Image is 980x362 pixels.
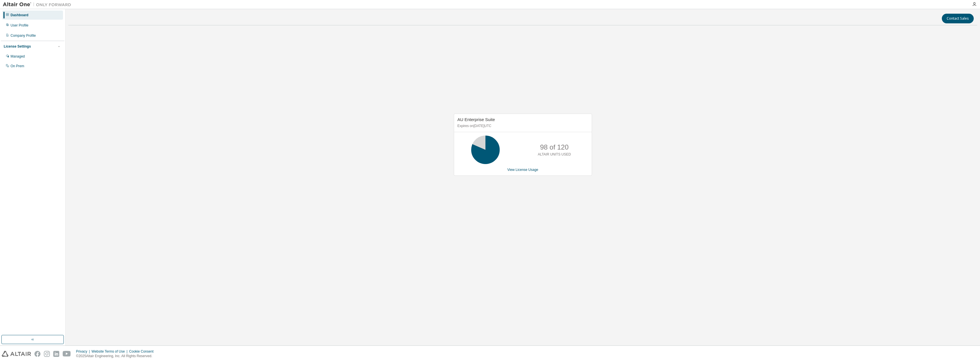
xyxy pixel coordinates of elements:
[4,44,31,49] div: License Settings
[11,54,25,59] div: Managed
[3,2,74,7] img: Altair One
[91,349,129,354] div: Website Terms of Use
[458,117,495,122] span: AU Enterprise Suite
[2,351,31,357] img: altair_logo.svg
[538,152,571,157] p: ALTAIR UNITS USED
[44,351,50,357] img: instagram.svg
[76,349,91,354] div: Privacy
[63,351,71,357] img: youtube.svg
[540,142,569,152] p: 98 of 120
[76,354,157,359] p: © 2025 Altair Engineering, Inc. All Rights Reserved.
[507,168,538,172] a: View License Usage
[458,124,587,128] p: Expires on [DATE] UTC
[53,351,59,357] img: linkedin.svg
[129,349,157,354] div: Cookie Consent
[11,33,36,38] div: Company Profile
[11,64,24,68] div: On Prem
[34,351,40,357] img: facebook.svg
[11,13,28,17] div: Dashboard
[942,14,974,23] button: Contact Sales
[11,23,28,28] div: User Profile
